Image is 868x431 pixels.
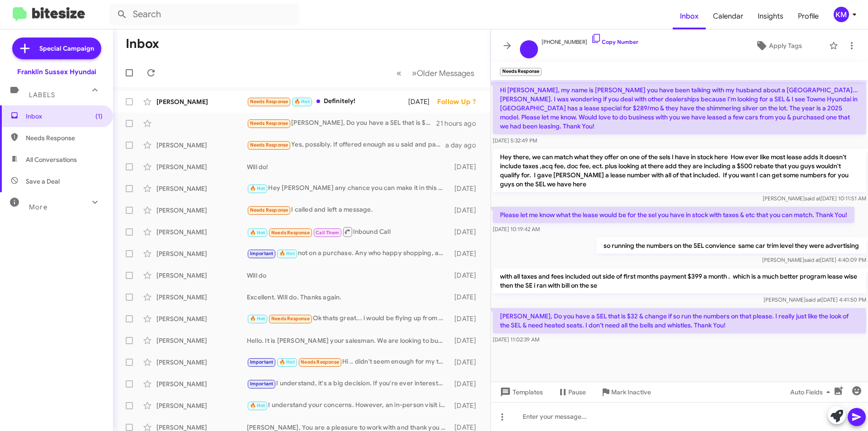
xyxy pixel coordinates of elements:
[392,64,480,82] nav: Page navigation example
[450,227,483,237] div: [DATE]
[247,96,408,107] div: Definitely!
[12,38,101,59] a: Special Campaign
[247,183,450,194] div: Hey [PERSON_NAME] any chance you can make it in this week? we have a great assortment of vehicle ...
[493,336,539,343] span: [DATE] 11:02:39 AM
[493,207,854,223] p: Please let me know what the lease would be for the sel you have in stock with taxes & etc that yo...
[498,384,543,400] span: Templates
[250,207,288,213] span: Needs Response
[247,205,450,215] div: I called and left a message.
[156,293,247,302] div: [PERSON_NAME]
[294,99,310,104] span: 🔥 Hot
[156,206,247,215] div: [PERSON_NAME]
[406,64,480,82] button: Next
[17,67,96,76] div: Franklin Sussex Hyundai
[750,3,791,29] span: Insights
[591,38,638,45] a: Copy Number
[436,119,483,128] div: 21 hours ago
[250,142,288,148] span: Needs Response
[156,379,247,388] div: [PERSON_NAME]
[493,268,866,294] p: with all taxes and fees included out side of first months payment $399 a month . which is a much ...
[250,99,288,104] span: Needs Response
[156,249,247,258] div: [PERSON_NAME]
[247,357,450,367] div: Hi .. didn't seem enough for my trade .. honestly another dealer offered me 48490 right off the b...
[673,3,706,29] span: Inbox
[732,38,825,54] button: Apply Tags
[706,3,750,29] a: Calendar
[493,226,540,232] span: [DATE] 10:19:42 AM
[26,133,103,142] span: Needs Response
[301,359,339,365] span: Needs Response
[450,162,483,171] div: [DATE]
[593,384,658,400] button: Mark Inactive
[156,227,247,237] div: [PERSON_NAME]
[450,184,483,193] div: [DATE]
[247,248,450,259] div: not on a purchase. Any who happy shopping, any questions feel free to reach out
[596,237,866,254] p: so running the numbers on the SEL convience same car trim level they were advertising
[250,359,274,365] span: Important
[550,384,593,400] button: Pause
[445,141,483,150] div: a day ago
[500,68,542,76] small: Needs Response
[247,400,450,411] div: I understand your concerns. However, an in-person visit is essential for an accurate offer. We va...
[26,155,77,164] span: All Conversations
[493,149,866,192] p: Hey there, we can match what they offer on one of the sels I have in stock here How ever like mos...
[316,230,339,236] span: Call Them
[806,296,821,303] span: said at
[450,249,483,258] div: [DATE]
[271,316,310,322] span: Needs Response
[826,7,858,22] button: KM
[247,118,436,128] div: [PERSON_NAME], Do you have a SEL that is $32 & change if so run the numbers on that please. I rea...
[279,251,295,256] span: 🔥 Hot
[568,384,586,400] span: Pause
[156,358,247,367] div: [PERSON_NAME]
[109,4,299,25] input: Search
[408,97,437,106] div: [DATE]
[39,44,94,53] span: Special Campaign
[450,401,483,410] div: [DATE]
[247,271,450,280] div: Will do
[250,120,288,126] span: Needs Response
[156,401,247,410] div: [PERSON_NAME]
[783,384,841,400] button: Auto Fields
[156,271,247,280] div: [PERSON_NAME]
[791,3,826,29] a: Profile
[156,314,247,323] div: [PERSON_NAME]
[396,67,401,79] span: «
[491,384,550,400] button: Templates
[271,230,310,236] span: Needs Response
[804,256,820,263] span: said at
[493,137,537,144] span: [DATE] 5:32:49 PM
[247,379,450,389] div: I understand, it's a big decision. If you're ever interested in exploring options for your vehicl...
[450,358,483,367] div: [DATE]
[450,206,483,215] div: [DATE]
[29,91,55,99] span: Labels
[450,379,483,388] div: [DATE]
[391,64,407,82] button: Previous
[156,184,247,193] div: [PERSON_NAME]
[156,97,247,106] div: [PERSON_NAME]
[250,251,274,256] span: Important
[762,256,866,263] span: [PERSON_NAME] [DATE] 4:40:09 PM
[247,226,450,237] div: Inbound Call
[450,336,483,345] div: [DATE]
[156,141,247,150] div: [PERSON_NAME]
[763,195,866,202] span: [PERSON_NAME] [DATE] 10:11:51 AM
[764,296,866,303] span: [PERSON_NAME] [DATE] 4:41:50 PM
[247,140,445,150] div: Yes, possibly. If offered enough as u said and payments on new vehicle are less than what we have...
[542,33,638,47] span: [PHONE_NUMBER]
[95,112,103,121] span: (1)
[493,82,866,134] p: Hi [PERSON_NAME], my name is [PERSON_NAME] you have been talking with my husband about a [GEOGRAP...
[250,403,265,408] span: 🔥 Hot
[29,203,47,211] span: More
[412,67,417,79] span: »
[805,195,821,202] span: said at
[450,271,483,280] div: [DATE]
[156,336,247,345] div: [PERSON_NAME]
[250,381,274,387] span: Important
[26,177,60,186] span: Save a Deal
[417,68,474,78] span: Older Messages
[834,7,849,22] div: KM
[493,308,866,333] p: [PERSON_NAME], Do you have a SEL that is $32 & change if so run the numbers on that please. I rea...
[279,359,295,365] span: 🔥 Hot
